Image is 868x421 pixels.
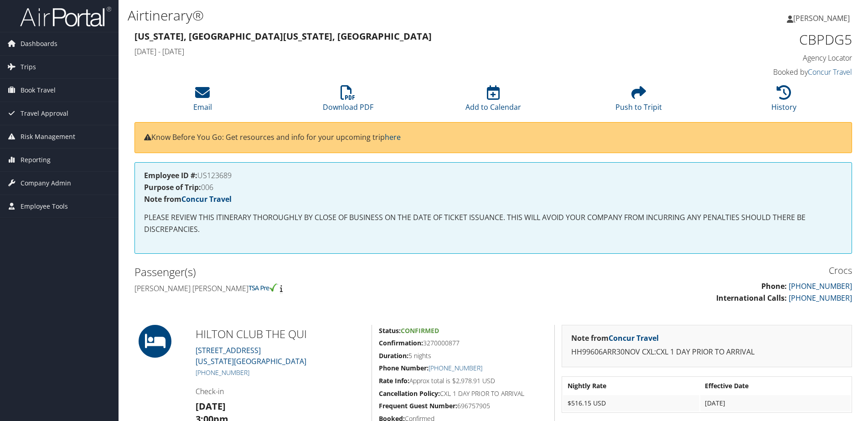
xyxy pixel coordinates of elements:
[20,6,111,27] img: airportal-logo.png
[500,264,852,277] h3: Crocs
[134,46,669,56] h4: [DATE] - [DATE]
[323,90,373,112] a: Download PDF
[683,53,852,63] h4: Agency Locator
[196,386,365,396] h4: Check-in
[615,90,662,112] a: Push to Tripit
[248,283,278,292] img: tsa-precheck.png
[700,378,851,394] th: Effective Date
[379,326,401,335] strong: Status:
[379,389,548,398] h5: CXL 1 DAY PRIOR TO ARRIVAL
[144,184,842,191] h4: 006
[563,378,699,394] th: Nightly Rate
[771,90,796,112] a: History
[429,364,482,372] a: [PHONE_NUMBER]
[789,293,852,303] a: [PHONE_NUMBER]
[563,395,699,411] td: $516.15 USD
[21,172,71,195] span: Company Admin
[683,67,852,77] h4: Booked by
[193,90,212,112] a: Email
[144,182,201,192] strong: Purpose of Trip:
[793,13,850,23] span: [PERSON_NAME]
[700,395,851,411] td: [DATE]
[379,376,409,385] strong: Rate Info:
[379,389,440,398] strong: Cancellation Policy:
[379,364,429,372] strong: Phone Number:
[196,326,365,342] h2: HILTON CLUB THE QUI
[808,67,852,77] a: Concur Travel
[385,132,401,142] a: here
[196,368,249,377] a: [PHONE_NUMBER]
[144,212,842,235] p: PLEASE REVIEW THIS ITINERARY THOROUGHLY BY CLOSE OF BUSINESS ON THE DATE OF TICKET ISSUANCE. THIS...
[379,351,408,360] strong: Duration:
[609,333,659,343] a: Concur Travel
[134,283,486,293] h4: [PERSON_NAME] [PERSON_NAME]
[196,400,226,412] strong: [DATE]
[379,401,457,410] strong: Frequent Guest Number:
[21,149,51,171] span: Reporting
[401,326,439,335] span: Confirmed
[21,32,57,55] span: Dashboards
[379,351,548,360] h5: 5 nights
[134,30,432,42] strong: [US_STATE], [GEOGRAPHIC_DATA] [US_STATE], [GEOGRAPHIC_DATA]
[571,333,659,343] strong: Note from
[683,30,852,49] h1: CBPDG5
[787,5,859,32] a: [PERSON_NAME]
[379,376,548,385] h5: Approx total is $2,978.91 USD
[144,132,842,144] p: Know Before You Go: Get resources and info for your upcoming trip
[789,281,852,291] a: [PHONE_NUMBER]
[196,345,306,366] a: [STREET_ADDRESS][US_STATE][GEOGRAPHIC_DATA]
[144,170,197,180] strong: Employee ID #:
[379,339,548,348] h5: 3270000877
[716,293,787,303] strong: International Calls:
[761,281,787,291] strong: Phone:
[134,264,486,280] h2: Passenger(s)
[144,194,232,204] strong: Note from
[21,56,36,78] span: Trips
[379,401,548,411] h5: 696757905
[379,339,423,347] strong: Confirmation:
[21,102,68,125] span: Travel Approval
[465,90,521,112] a: Add to Calendar
[21,195,68,218] span: Employee Tools
[571,346,842,358] p: HH99606ARR30NOV CXL:CXL 1 DAY PRIOR TO ARRIVAL
[21,79,56,102] span: Book Travel
[181,194,232,204] a: Concur Travel
[144,172,842,179] h4: US123689
[21,125,75,148] span: Risk Management
[128,6,615,25] h1: Airtinerary®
